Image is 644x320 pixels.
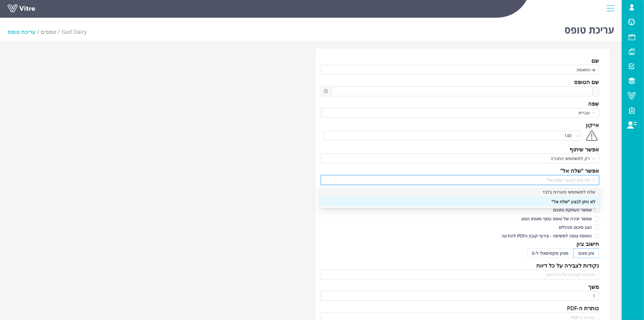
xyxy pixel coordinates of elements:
[324,154,596,163] span: רק למשתמשי החברה
[532,250,569,256] span: מציון מקסימאלי ל-0
[321,197,599,207] div: לא ניתן לבצע "שלח אל"
[586,121,599,129] div: אייקון
[8,27,41,36] li: עריכת טופס
[561,166,599,175] div: אפשר "שלח אל"
[324,176,596,185] span: לא ניתן לבצע "שלח אל"
[557,224,594,230] span: הצג סיכום מנהלים
[570,145,599,154] div: אפשר שיתוף
[324,198,596,205] div: לא ניתן לבצע "שלח אל"
[61,28,87,35] a: Gad Dairy
[321,291,599,301] input: משך
[41,28,56,35] a: טפסים
[324,108,596,117] span: עברית
[324,189,596,195] div: שלח למשתמשי מערכת בלבד
[574,78,599,86] div: שם הטופס
[586,129,598,142] img: 140.png
[537,261,599,270] div: נקודות לצבירה על כל דיווח
[551,207,594,213] span: אפשר העתקת נתונים
[499,233,594,239] span: הוספת צופה למשימה - צירוף קובץ הPDF להודעה
[565,15,614,41] h1: עריכת טופס
[321,270,599,279] input: נקודות לצבירה על כל דיווח
[579,250,594,256] span: ציון סוכם
[589,283,599,291] div: משך
[577,240,599,248] div: חישוב ציון
[324,89,328,93] span: plus-circle
[321,187,599,197] div: שלח למשתמשי מערכת בלבד
[592,56,599,65] div: שם
[519,216,594,222] span: אפשר יצירה של טופס נוסף מאותו הסוג
[588,99,599,108] div: שפה
[567,304,599,312] div: כותרת ה-PDF
[327,131,577,140] span: 140
[321,65,599,75] input: שם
